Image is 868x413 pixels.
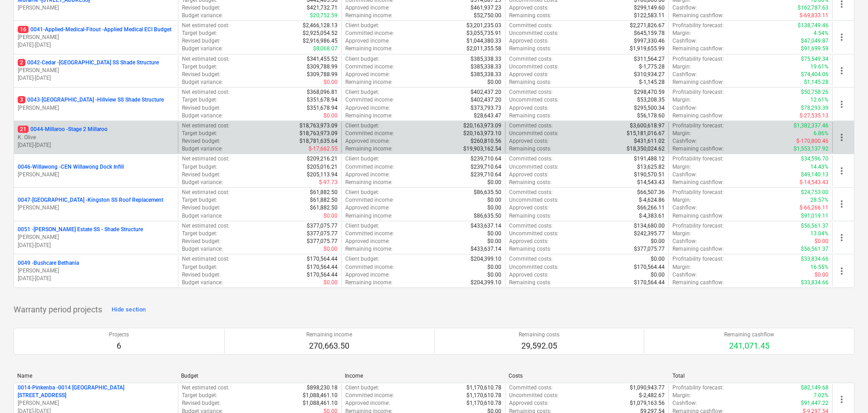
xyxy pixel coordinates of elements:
[836,266,847,277] span: more_vert
[672,145,724,153] p: Remaining cashflow :
[794,145,829,153] p: $1,553,137.92
[634,171,665,179] p: $190,570.51
[18,259,79,267] p: 0049 - Bushcare Bethania
[823,369,868,413] iframe: Chat Widget
[182,163,217,171] p: Target budget :
[634,71,665,78] p: $310,934.27
[182,212,223,220] p: Budget variance :
[182,55,230,63] p: Net estimated cost :
[509,179,551,186] p: Remaining costs :
[345,88,379,96] p: Client budget :
[345,145,392,153] p: Remaining income :
[345,112,392,120] p: Remaining income :
[18,67,174,74] p: [PERSON_NAME]
[345,71,390,78] p: Approved income :
[307,171,338,179] p: $205,113.94
[18,59,159,67] p: 0042-Cedar - [GEOGRAPHIC_DATA] SS Shade Structure
[310,204,338,212] p: $61,882.50
[471,71,501,78] p: $385,338.33
[18,226,143,233] p: 0051 - [PERSON_NAME] Estate SS - Shade Structure
[672,112,724,120] p: Remaining cashflow :
[801,88,829,96] p: $50,758.26
[651,238,665,245] p: $0.00
[509,230,559,238] p: Uncommitted costs :
[182,112,223,120] p: Budget variance :
[345,122,379,130] p: Client budget :
[798,4,829,12] p: $162,787.63
[836,99,847,110] span: more_vert
[801,212,829,220] p: $91,019.11
[798,22,829,29] p: $138,749.46
[799,112,829,120] p: $-27,535.13
[801,155,829,163] p: $34,596.70
[509,63,559,71] p: Uncommitted costs :
[345,204,390,212] p: Approved income :
[345,163,394,171] p: Committed income :
[182,179,223,186] p: Budget variance :
[799,179,829,186] p: $-14,543.43
[672,29,691,37] p: Margin :
[18,41,174,49] p: [DATE] - [DATE]
[672,137,697,145] p: Cashflow :
[627,130,665,137] p: $15,181,016.67
[672,71,697,78] p: Cashflow :
[487,204,501,212] p: $0.00
[672,45,724,53] p: Remaining cashflow :
[509,4,549,12] p: Approved costs :
[836,232,847,243] span: more_vert
[509,189,553,196] p: Committed costs :
[637,189,665,196] p: $66,507.36
[307,163,338,171] p: $205,016.21
[672,212,724,220] p: Remaining cashflow :
[509,78,551,86] p: Remaining costs :
[634,222,665,230] p: $134,680.00
[672,230,691,238] p: Margin :
[630,45,665,53] p: $1,919,655.99
[307,63,338,71] p: $309,788.99
[345,55,379,63] p: Client budget :
[18,267,174,275] p: [PERSON_NAME]
[18,26,174,49] div: 160041-Applied-Medical-Fitout -Applied Medical ECI Budget[PERSON_NAME][DATE]-[DATE]
[299,137,338,145] p: $18,781,635.64
[634,4,665,12] p: $299,149.60
[182,29,217,37] p: Target budget :
[345,196,394,204] p: Committed income :
[345,222,379,230] p: Client budget :
[182,122,230,130] p: Net estimated cost :
[471,163,501,171] p: $239,710.64
[345,96,394,104] p: Committed income :
[836,32,847,43] span: more_vert
[509,137,549,145] p: Approved costs :
[471,96,501,104] p: $402,437.20
[324,245,338,253] p: $0.00
[801,55,829,63] p: $75,549.34
[471,245,501,253] p: $433,637.14
[509,155,553,163] p: Committed costs :
[18,126,174,149] div: 210044-Millaroo -Stage 2 MillarooK. Olive[DATE]-[DATE]
[672,63,691,71] p: Margin :
[637,96,665,104] p: $53,208.35
[801,171,829,179] p: $49,140.13
[345,63,394,71] p: Committed income :
[801,37,829,45] p: $47,049.87
[307,4,338,12] p: $421,732.71
[672,245,724,253] p: Remaining cashflow :
[509,37,549,45] p: Approved costs :
[299,122,338,130] p: $18,763,973.09
[182,12,223,19] p: Budget variance :
[634,37,665,45] p: $997,330.46
[18,204,174,212] p: [PERSON_NAME]
[182,37,221,45] p: Revised budget :
[801,245,829,253] p: $56,561.37
[18,74,174,82] p: [DATE] - [DATE]
[672,179,724,186] p: Remaining cashflow :
[18,96,164,104] p: 0043-[GEOGRAPHIC_DATA] - Hillview SS Shade Structure
[836,199,847,209] span: more_vert
[310,196,338,204] p: $61,882.50
[634,230,665,238] p: $242,395.77
[109,302,148,317] button: Hide section
[814,29,829,37] p: 4.54%
[639,212,665,220] p: $-4,383.61
[18,226,174,249] div: 0051 -[PERSON_NAME] Estate SS - Shade Structure[PERSON_NAME][DATE]-[DATE]
[634,55,665,63] p: $311,564.27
